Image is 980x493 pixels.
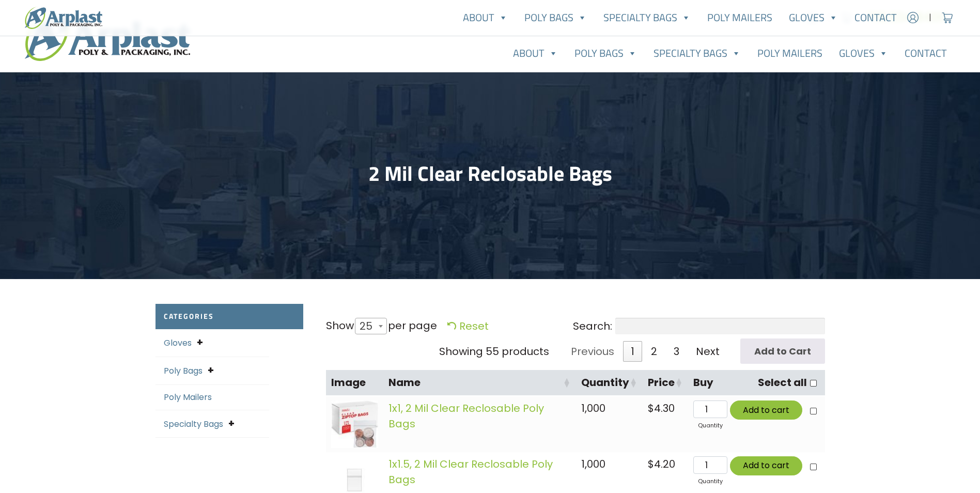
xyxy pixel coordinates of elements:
[25,14,190,61] img: logo
[730,456,802,475] button: Add to cart
[25,7,102,29] img: logo
[688,341,727,362] a: Next
[643,370,688,396] th: Price: activate to sort column ascending
[740,338,825,364] input: Add to Cart
[831,43,896,64] a: Gloves
[581,401,605,415] span: 1,000
[388,401,544,431] a: 1x1, 2 Mil Clear Reclosable Poly Bags
[155,304,303,329] h2: Categories
[623,341,642,362] a: 1
[699,7,781,28] a: Poly Mailers
[781,7,846,28] a: Gloves
[326,370,384,396] th: Image
[666,341,687,362] a: 3
[155,161,825,186] h1: 2 Mil Clear Reclosable Bags
[648,401,654,415] span: $
[595,7,699,28] a: Specialty Bags
[355,314,383,338] span: 25
[566,43,645,64] a: Poly Bags
[581,457,605,471] span: 1,000
[929,11,931,24] span: |
[749,43,831,64] a: Poly Mailers
[388,457,553,487] a: 1x1.5, 2 Mil Clear Reclosable Poly Bags
[164,418,223,430] a: Specialty Bags
[643,341,665,362] a: 2
[648,401,675,415] bdi: 4.30
[326,318,437,335] label: Show per page
[648,457,654,471] span: $
[730,400,802,420] button: Add to cart
[896,43,955,64] a: Contact
[439,344,549,359] div: Showing 55 products
[648,457,675,471] bdi: 4.20
[645,43,749,64] a: Specialty Bags
[164,391,212,403] a: Poly Mailers
[576,370,643,396] th: Quantity: activate to sort column ascending
[693,456,727,474] input: Qty
[455,7,516,28] a: About
[447,319,489,333] a: Reset
[573,318,825,334] label: Search:
[758,375,807,390] label: Select all
[563,341,622,362] a: Previous
[505,43,566,64] a: About
[164,365,203,377] a: Poly Bags
[164,337,192,349] a: Gloves
[516,7,595,28] a: Poly Bags
[693,400,727,418] input: Qty
[331,400,379,448] img: AP-DR-PZB_2mil-1x12
[355,318,387,334] span: 25
[846,7,905,28] a: Contact
[383,370,576,396] th: Name: activate to sort column ascending
[688,370,825,396] th: BuySelect all
[615,318,825,334] input: Search:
